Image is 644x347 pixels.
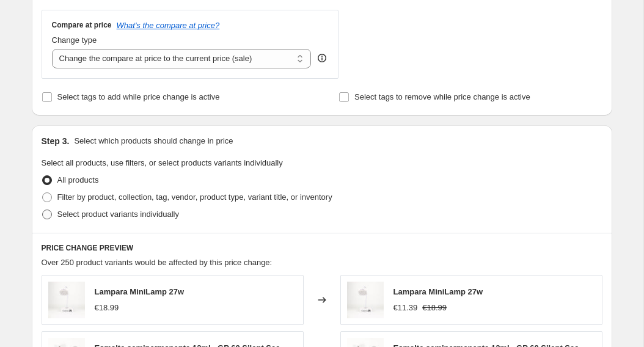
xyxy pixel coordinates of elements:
[42,135,70,147] h2: Step 3.
[42,258,273,267] span: Over 250 product variants would be affected by this price change:
[347,282,384,318] img: A513BA1A-A8C7-43D7-8FF7-AD659EF14C0C_80x.jpg
[354,92,530,101] span: Select tags to remove while price change is active
[95,302,119,314] div: €18.99
[393,287,483,296] span: Lampara MiniLamp 27w
[57,175,99,184] span: All products
[393,302,418,314] div: €11.39
[42,243,602,253] h6: PRICE CHANGE PREVIEW
[42,158,283,167] span: Select all products, use filters, or select products variants individually
[117,21,220,30] button: What's the compare at price?
[57,192,332,202] span: Filter by product, collection, tag, vendor, product type, variant title, or inventory
[57,210,179,219] span: Select product variants individually
[316,52,328,64] div: help
[74,135,233,147] p: Select which products should change in price
[52,35,97,45] span: Change type
[57,92,220,101] span: Select tags to add while price change is active
[48,282,85,318] img: A513BA1A-A8C7-43D7-8FF7-AD659EF14C0C_80x.jpg
[52,20,112,30] h3: Compare at price
[95,287,185,296] span: Lampara MiniLamp 27w
[422,302,447,314] strike: €18.99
